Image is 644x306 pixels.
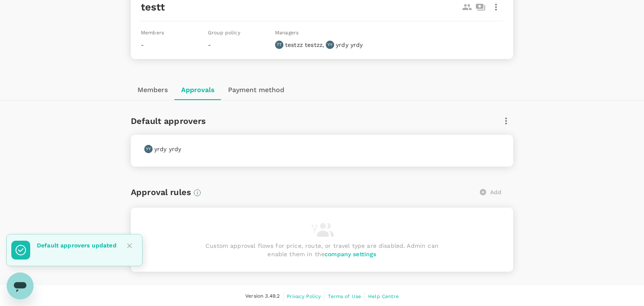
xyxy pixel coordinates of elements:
button: Close [123,239,136,252]
iframe: Button to launch messaging window [7,273,34,299]
span: Group policy [208,30,240,36]
span: Privacy Policy [287,293,321,299]
p: - [141,41,201,49]
span: Terms of Use [328,293,361,299]
h6: Default approvers [131,114,206,128]
div: TT [275,41,283,49]
div: YY [326,41,334,49]
button: Payment method [221,80,291,100]
span: Version 3.49.2 [245,292,280,301]
button: Members [131,80,174,100]
p: yrdy yrdy [154,145,181,153]
p: - [208,41,268,49]
a: Privacy Policy [287,292,321,301]
div: , [275,41,324,49]
span: Members [141,30,164,36]
span: Help Centre [368,293,399,299]
a: Terms of Use [328,292,361,301]
h6: Approval rules [131,185,201,199]
p: Default approvers updated [37,241,117,249]
div: YY [144,145,153,153]
button: Approvals [174,80,221,100]
a: Help Centre [368,292,399,301]
p: testzz testzz [285,41,322,49]
h5: testt [141,0,165,14]
a: company settings [325,251,376,257]
p: yrdy yrdy [336,41,363,49]
p: Custom approval flows for price, route, or travel type are disabled. Admin can enable them in the [205,242,439,258]
span: Managers [275,30,299,36]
